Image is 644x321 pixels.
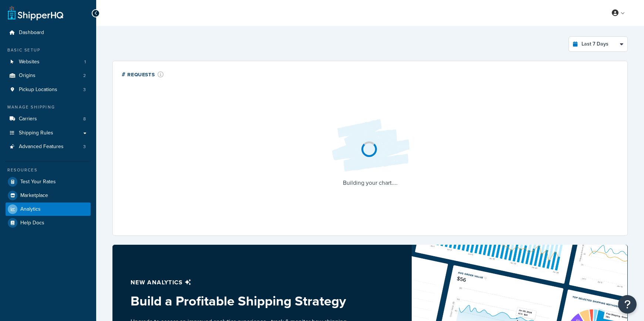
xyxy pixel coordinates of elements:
[618,295,637,314] button: Open Resource Center
[131,294,353,308] h3: Build a Profitable Shipping Strategy
[6,112,91,126] a: Carriers8
[19,59,40,65] span: Websites
[20,193,48,199] span: Marketplace
[6,69,91,83] a: Origins2
[83,73,86,79] span: 2
[6,203,91,216] a: Analytics
[6,216,91,230] a: Help Docs
[122,70,164,78] div: # Requests
[84,59,86,65] span: 1
[6,55,91,69] a: Websites1
[131,277,353,288] p: New analytics
[20,220,44,226] span: Help Docs
[19,87,57,93] span: Pickup Locations
[6,55,91,69] li: Websites
[6,26,91,40] a: Dashboard
[6,47,91,53] div: Basic Setup
[83,144,86,150] span: 3
[6,140,91,154] a: Advanced Features3
[6,104,91,110] div: Manage Shipping
[83,116,86,122] span: 8
[19,73,36,79] span: Origins
[83,87,86,93] span: 3
[6,126,91,140] a: Shipping Rules
[19,144,64,150] span: Advanced Features
[6,83,91,97] li: Pickup Locations
[326,113,415,178] img: Loading...
[19,130,53,136] span: Shipping Rules
[19,116,37,122] span: Carriers
[6,83,91,97] a: Pickup Locations3
[6,167,91,173] div: Resources
[6,112,91,126] li: Carriers
[20,206,41,213] span: Analytics
[6,140,91,154] li: Advanced Features
[6,175,91,188] a: Test Your Rates
[6,69,91,83] li: Origins
[6,189,91,202] a: Marketplace
[20,179,56,185] span: Test Your Rates
[326,178,415,188] p: Building your chart....
[19,30,44,36] span: Dashboard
